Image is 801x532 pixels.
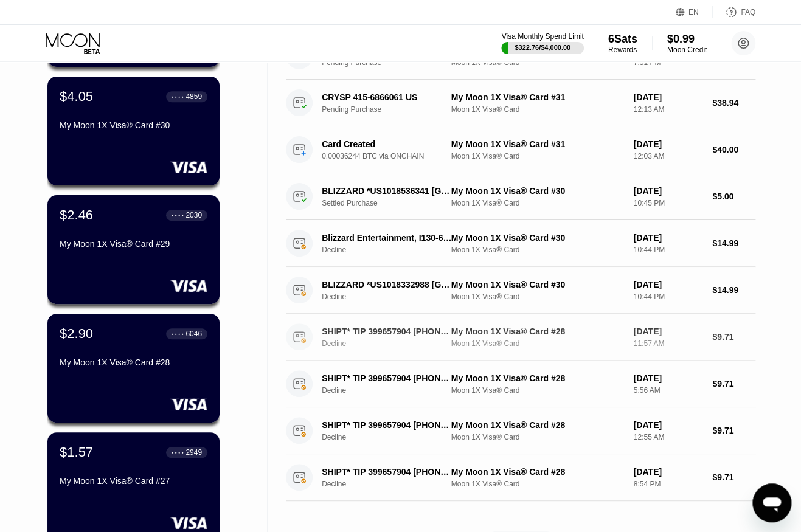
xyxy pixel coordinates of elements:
div: 6046 [186,330,202,338]
div: SHIPT* TIP 399657904 [PHONE_NUMBER] USDeclineMy Moon 1X Visa® Card #28Moon 1X Visa® Card[DATE]12:... [286,407,755,454]
div: Moon 1X Visa® Card [451,292,624,301]
div: [DATE] [633,280,702,289]
div: 4859 [186,92,202,101]
div: 6 Sats [608,33,637,46]
div: $0.99 [667,33,707,46]
div: 6SatsRewards [608,33,637,54]
div: Card Created0.00036244 BTC via ONCHAINMy Moon 1X Visa® Card #31Moon 1X Visa® Card[DATE]12:03 AM$4... [286,126,755,173]
div: $2.90 [60,326,93,342]
div: 10:44 PM [633,292,702,301]
div: SHIPT* TIP 399657904 [PHONE_NUMBER] US [322,326,452,336]
div: Visa Monthly Spend Limit$322.76/$4,000.00 [501,32,583,54]
div: BLIZZARD *US1018332988 [GEOGRAPHIC_DATA] [GEOGRAPHIC_DATA]DeclineMy Moon 1X Visa® Card #30Moon 1X... [286,267,755,314]
div: Moon 1X Visa® Card [451,339,624,348]
div: 12:55 AM [633,433,702,441]
div: My Moon 1X Visa® Card #28 [451,467,624,477]
div: Moon 1X Visa® Card [451,105,624,114]
div: Pending Purchase [322,105,462,114]
div: BLIZZARD *US1018536341 [GEOGRAPHIC_DATA] [GEOGRAPHIC_DATA] [322,186,452,196]
div: $9.71 [712,426,755,435]
div: Decline [322,339,462,348]
div: SHIPT* TIP 399657904 [PHONE_NUMBER] US [322,420,452,430]
div: 7:51 PM [633,58,702,67]
div: ● ● ● ● [172,213,184,217]
div: My Moon 1X Visa® Card #28 [451,373,624,383]
div: Moon 1X Visa® Card [451,58,624,67]
div: SHIPT* TIP 399657904 [PHONE_NUMBER] US [322,373,452,383]
div: SHIPT* TIP 399657904 [PHONE_NUMBER] USDeclineMy Moon 1X Visa® Card #28Moon 1X Visa® Card[DATE]5:5... [286,361,755,407]
div: $9.71 [712,472,755,482]
div: [DATE] [633,373,702,383]
div: My Moon 1X Visa® Card #30 [451,280,624,289]
div: 2949 [186,448,202,457]
div: My Moon 1X Visa® Card #28 [60,358,207,367]
div: Visa Monthly Spend Limit [501,32,583,41]
div: $9.71 [712,379,755,389]
div: My Moon 1X Visa® Card #30 [60,120,207,130]
div: $9.71 [712,332,755,342]
div: Settled Purchase [322,199,462,207]
div: My Moon 1X Visa® Card #30 [451,186,624,196]
div: [DATE] [633,326,702,336]
div: 11:57 AM [633,339,702,348]
div: [DATE] [633,233,702,243]
div: ● ● ● ● [172,95,184,98]
div: Blizzard Entertainment, I130-6790990 USDeclineMy Moon 1X Visa® Card #30Moon 1X Visa® Card[DATE]10... [286,220,755,267]
div: $4.05 [60,89,93,105]
div: My Moon 1X Visa® Card #31 [451,92,624,102]
div: 10:44 PM [633,246,702,254]
div: 12:03 AM [633,152,702,161]
div: $5.00 [712,192,755,201]
div: $2.90● ● ● ●6046My Moon 1X Visa® Card #28 [47,314,220,423]
div: SHIPT* TIP 399657904 [PHONE_NUMBER] US [322,467,452,477]
div: ● ● ● ● [172,451,184,454]
div: BLIZZARD *US1018332988 [GEOGRAPHIC_DATA] [GEOGRAPHIC_DATA] [322,280,452,289]
div: 0.00036244 BTC via ONCHAIN [322,152,462,161]
div: Card Created [322,139,452,149]
div: $0.99Moon Credit [667,33,707,54]
div: [DATE] [633,420,702,430]
div: My Moon 1X Visa® Card #27 [60,476,207,486]
div: $2.46 [60,207,93,223]
div: CRYSP 415-6866061 USPending PurchaseMy Moon 1X Visa® Card #31Moon 1X Visa® Card[DATE]12:13 AM$38.94 [286,80,755,126]
div: My Moon 1X Visa® Card #28 [451,326,624,336]
div: Blizzard Entertainment, I130-6790990 US [322,233,452,243]
div: SHIPT* TIP 399657904 [PHONE_NUMBER] USDeclineMy Moon 1X Visa® Card #28Moon 1X Visa® Card[DATE]8:5... [286,454,755,501]
div: My Moon 1X Visa® Card #30 [451,233,624,243]
div: 8:54 PM [633,480,702,488]
div: Moon 1X Visa® Card [451,433,624,441]
div: Decline [322,246,462,254]
div: My Moon 1X Visa® Card #29 [60,239,207,249]
div: Moon 1X Visa® Card [451,199,624,207]
iframe: Button to launch messaging window, conversation in progress [752,483,791,522]
div: 5:56 AM [633,386,702,395]
div: Decline [322,433,462,441]
div: $38.94 [712,98,755,108]
div: Moon Credit [667,46,707,54]
div: Decline [322,480,462,488]
div: My Moon 1X Visa® Card #31 [451,139,624,149]
div: SHIPT* TIP 399657904 [PHONE_NUMBER] USDeclineMy Moon 1X Visa® Card #28Moon 1X Visa® Card[DATE]11:... [286,314,755,361]
div: EN [676,6,713,18]
div: FAQ [741,8,755,16]
div: [DATE] [633,467,702,477]
div: $322.76 / $4,000.00 [515,44,570,51]
div: $1.57 [60,444,93,460]
div: 12:13 AM [633,105,702,114]
div: CRYSP 415-6866061 US [322,92,452,102]
div: ● ● ● ● [172,332,184,336]
div: [DATE] [633,186,702,196]
div: Pending Purchase [322,58,462,67]
div: BLIZZARD *US1018536341 [GEOGRAPHIC_DATA] [GEOGRAPHIC_DATA]Settled PurchaseMy Moon 1X Visa® Card #... [286,173,755,220]
div: $2.46● ● ● ●2030My Moon 1X Visa® Card #29 [47,195,220,304]
div: $4.05● ● ● ●4859My Moon 1X Visa® Card #30 [47,77,220,185]
div: Moon 1X Visa® Card [451,246,624,254]
div: Rewards [608,46,637,54]
div: Decline [322,292,462,301]
div: $14.99 [712,285,755,295]
div: FAQ [713,6,755,18]
div: $40.00 [712,145,755,154]
div: Moon 1X Visa® Card [451,386,624,395]
div: My Moon 1X Visa® Card #28 [451,420,624,430]
div: [DATE] [633,92,702,102]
